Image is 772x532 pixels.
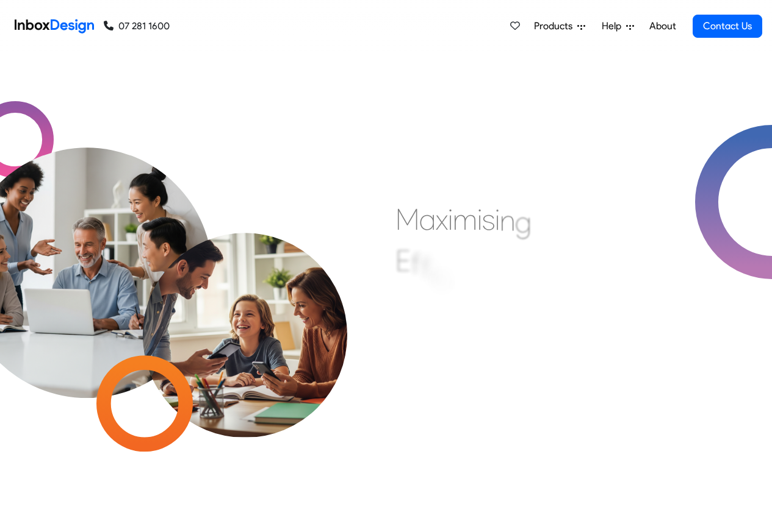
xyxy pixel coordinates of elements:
div: i [448,201,453,238]
a: 07 281 1600 [104,19,170,34]
div: Maximising Efficient & Engagement, Connecting Schools, Families, and Students. [395,201,691,384]
div: M [395,201,419,238]
div: f [420,249,430,286]
a: Products [529,14,590,38]
div: x [436,201,448,238]
a: Help [597,14,639,38]
a: Contact Us [693,15,762,38]
div: e [455,271,470,308]
div: E [395,243,411,279]
div: n [500,202,515,239]
div: m [453,201,477,238]
div: i [477,201,482,238]
div: s [482,201,495,238]
a: About [646,14,679,38]
span: Products [534,19,577,34]
div: f [411,246,420,282]
div: i [430,254,435,290]
img: parents_with_child.png [117,182,373,438]
div: a [419,201,436,238]
span: Help [602,19,626,34]
div: g [515,204,532,240]
div: i [450,264,455,301]
div: c [435,259,450,296]
div: i [495,201,500,238]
